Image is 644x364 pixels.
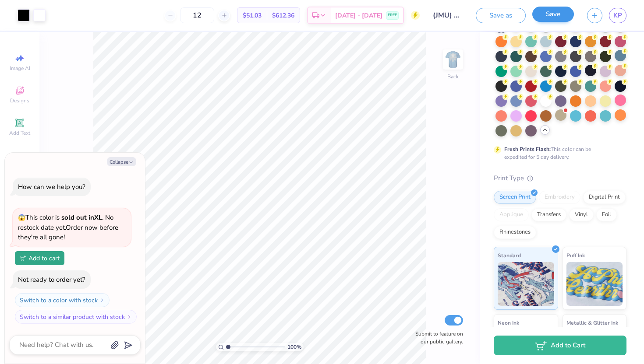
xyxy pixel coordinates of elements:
[9,129,30,136] span: Add Text
[494,173,626,183] div: Print Type
[596,208,617,221] div: Foil
[476,8,526,23] button: Save as
[335,11,382,20] span: [DATE] - [DATE]
[15,251,64,265] button: Add to cart
[127,314,132,319] img: Switch to a similar product with stock
[426,7,469,24] input: Untitled Design
[494,208,529,221] div: Applique
[388,12,397,18] span: FREE
[498,251,521,260] span: Standard
[504,145,612,161] div: This color can be expedited for 5 day delivery.
[566,318,618,327] span: Metallic & Glitter Ink
[15,310,137,324] button: Switch to a similar product with stock
[531,208,566,221] div: Transfers
[566,262,623,306] img: Puff Ink
[61,213,102,222] strong: sold out in XL
[566,251,585,260] span: Puff Ink
[569,208,594,221] div: Vinyl
[498,318,519,327] span: Neon Ink
[410,330,463,346] label: Submit to feature on our public gallery.
[532,7,574,22] button: Save
[20,255,26,261] img: Add to cart
[613,10,622,21] span: KP
[18,213,25,222] span: 😱
[583,191,626,204] div: Digital Print
[10,65,30,72] span: Image AI
[504,146,551,153] strong: Fresh Prints Flash:
[99,297,105,303] img: Switch to a color with stock
[18,182,85,191] div: How can we help you?
[539,191,580,204] div: Embroidery
[447,73,459,80] div: Back
[494,191,536,204] div: Screen Print
[10,97,29,104] span: Designs
[15,293,110,307] button: Switch to a color with stock
[498,262,554,306] img: Standard
[444,51,462,68] img: Back
[180,7,214,23] input: – –
[494,226,536,239] div: Rhinestones
[18,213,118,241] span: This color is . No restock date yet. Order now before they're all gone!
[494,336,626,355] button: Add to Cart
[609,8,626,23] a: KP
[18,275,85,284] div: Not ready to order yet?
[243,11,262,20] span: $51.03
[272,11,294,20] span: $612.36
[287,343,301,351] span: 100 %
[107,157,136,166] button: Collapse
